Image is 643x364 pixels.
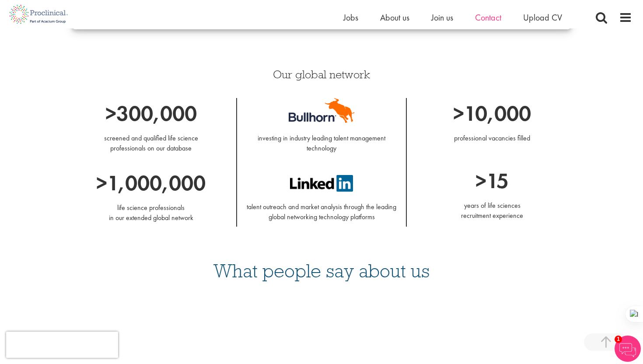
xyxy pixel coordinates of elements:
[6,332,118,358] iframe: reCAPTCHA
[380,12,409,23] a: About us
[475,12,501,23] a: Contact
[72,133,230,154] p: screened and qualified life science professionals on our database
[244,123,399,154] p: investing in industry leading talent management technology
[413,133,571,143] p: professional vacancies filled
[413,165,571,196] p: >15
[72,203,230,223] p: life science professionals in our extended global network
[343,12,358,23] a: Jobs
[413,98,571,129] p: >10,000
[72,98,230,129] p: >300,000
[72,168,230,199] p: >1,000,000
[72,69,571,80] h3: Our global network
[244,192,399,222] p: talent outreach and market analysis through the leading global networking technology platforms
[523,12,562,23] a: Upload CV
[431,12,453,23] a: Join us
[615,336,622,343] span: 1
[413,201,571,221] p: years of life sciences recruitment experience
[290,175,353,192] img: LinkedIn
[615,336,641,362] img: Chatbot
[11,298,632,359] iframe: Customer reviews powered by Trustpilot
[11,261,632,280] h3: What people say about us
[289,98,354,123] img: Bullhorn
